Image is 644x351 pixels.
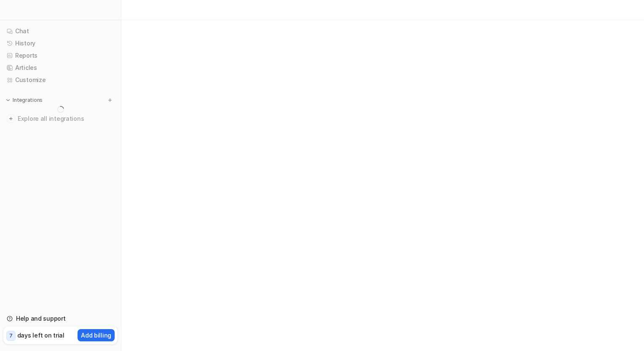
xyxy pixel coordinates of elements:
button: Add billing [78,329,115,341]
p: Add billing [81,331,111,340]
img: menu_add.svg [107,97,113,103]
img: explore all integrations [7,114,15,123]
p: 7 [9,332,13,340]
a: Reports [3,50,118,61]
span: Explore all integrations [18,112,114,125]
img: expand menu [5,97,11,103]
p: Integrations [13,97,43,104]
a: Explore all integrations [3,113,118,125]
a: Help and support [3,313,118,324]
a: Articles [3,62,118,74]
a: Chat [3,25,118,37]
button: Integrations [3,96,45,104]
p: days left on trial [17,331,64,340]
a: History [3,37,118,49]
a: Customize [3,74,118,86]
